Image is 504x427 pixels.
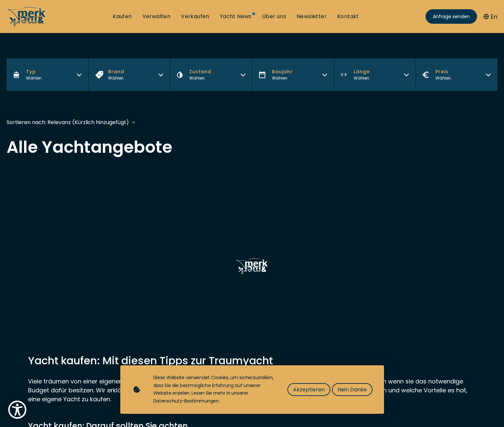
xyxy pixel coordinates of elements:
div: Wählen [26,75,42,81]
a: Verwalten [142,13,171,20]
a: Anfrage senden [426,9,477,24]
span: Typ [26,68,42,75]
button: ZustandWählen [170,58,252,91]
div: Sortieren nach: Relevanz (Kürzlich hinzugefügt) [7,118,129,126]
button: BrandWählen [88,58,170,91]
a: Kontakt [337,13,359,20]
button: TypWählen [7,58,88,91]
span: Nein Danke [338,385,367,394]
a: Yacht News [220,13,252,20]
span: Anfrage senden [433,13,470,20]
button: BaujahrWählen [252,58,334,91]
div: Wählen [272,75,293,81]
div: Wählen [354,75,370,81]
span: Zustand [189,68,211,75]
button: Akzeptieren [287,383,330,396]
div: Wählen [108,75,124,81]
div: Wählen [435,75,451,81]
p: Viele träumen von einer eigenen Luxusyacht. Einigen ist allerdings nicht ganz klar, worauf es bei... [28,377,476,404]
div: Wählen [189,75,211,81]
button: Nein Danke [332,383,372,396]
a: Verkaufen [181,13,209,20]
span: Baujahr [272,68,293,75]
span: Brand [108,68,124,75]
a: Datenschutz-Bestimmungen [153,398,219,404]
span: Preis [435,68,451,75]
button: PreisWählen [416,58,497,91]
span: Akzeptieren [293,385,325,394]
a: Über uns [262,13,286,20]
button: LängeWählen [334,58,416,91]
a: Kaufen [113,13,132,20]
span: Länge [354,68,370,75]
h2: Yacht kaufen: Mit diesen Tipps zur Traumyacht [28,353,476,369]
button: En [484,12,497,21]
h2: Alle Yachtangebote [7,139,497,155]
button: Show Accessibility Preferences [7,399,28,420]
a: Newsletter [297,13,327,20]
div: Diese Website verwendet Cookies, um sicherzustellen, dass Sie die bestmögliche Erfahrung auf unse... [153,374,274,405]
